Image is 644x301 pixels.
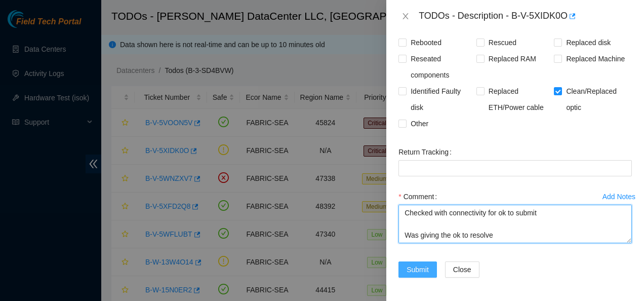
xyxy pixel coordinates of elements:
[562,34,615,51] span: Replaced disk
[398,261,437,278] button: Submit
[485,34,520,51] span: Rescued
[562,51,629,67] span: Replaced Machine
[401,12,410,20] span: close
[453,264,471,275] span: Close
[398,205,632,243] textarea: Comment
[407,34,446,51] span: Rebooted
[398,189,441,205] label: Comment
[398,160,632,176] input: Return Tracking
[485,51,540,67] span: Replaced RAM
[407,51,476,83] span: Reseated components
[407,116,432,132] span: Other
[445,261,479,278] button: Close
[419,8,632,24] div: TODOs - Description - B-V-5XIDK0O
[602,193,635,200] div: Add Notes
[602,189,636,205] button: Add Notes
[398,12,413,21] button: Close
[407,264,429,275] span: Submit
[407,83,476,116] span: Identified Faulty disk
[398,144,456,160] label: Return Tracking
[485,83,554,116] span: Replaced ETH/Power cable
[562,83,632,116] span: Clean/Replaced optic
